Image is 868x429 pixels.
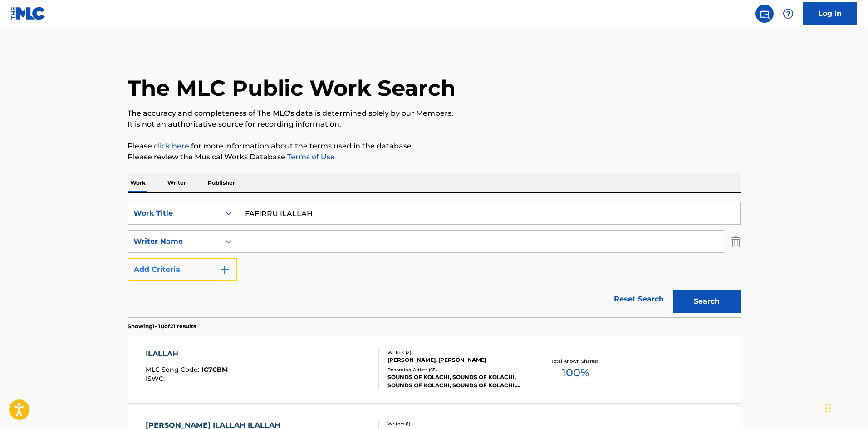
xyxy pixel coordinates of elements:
a: click here [154,142,189,150]
a: Terms of Use [285,153,335,161]
div: Work Title [133,208,215,219]
p: Total Known Shares: [551,358,600,365]
h1: The MLC Public Work Search [128,74,456,102]
div: Writers ( 2 ) [387,349,525,356]
img: help [783,8,794,19]
p: Showing 1 - 10 of 21 results [128,322,196,330]
p: Publisher [205,173,238,192]
a: Log In [803,2,857,25]
button: Search [673,290,741,313]
img: MLC Logo [11,7,46,20]
span: MLC Song Code : [146,365,201,374]
div: SOUNDS OF KOLACHI, SOUNDS OF KOLACHI, SOUNDS OF KOLACHI, SOUNDS OF KOLACHI, SOUNDS OF KOLACHI [387,373,525,390]
div: ILALLAH [146,349,228,360]
div: Drag [825,394,831,422]
img: Delete Criterion [731,230,741,253]
div: Writer Name [133,236,215,247]
span: IC7CBM [201,365,228,374]
p: It is not an authoritative source for recording information. [128,119,741,130]
div: [PERSON_NAME], [PERSON_NAME] [387,356,525,364]
form: Search Form [128,202,741,317]
img: search [759,8,770,19]
p: The accuracy and completeness of The MLC's data is determined solely by our Members. [128,108,741,119]
span: 100 % [562,365,589,381]
p: Work [128,173,148,192]
a: Reset Search [609,289,668,309]
p: Please review the Musical Works Database [128,152,741,163]
a: Public Search [755,5,774,23]
iframe: Chat Widget [823,385,868,429]
span: ISWC : [146,375,167,383]
div: Recording Artists ( 65 ) [387,366,525,373]
p: Writer [165,173,189,192]
img: 9d2ae6d4665cec9f34b9.svg [219,264,230,275]
a: ILALLAHMLC Song Code:IC7CBMISWC:Writers (2)[PERSON_NAME], [PERSON_NAME]Recording Artists (65)SOUN... [128,335,741,403]
div: Help [779,5,797,23]
button: Add Criteria [128,258,237,281]
div: Writers ( 1 ) [387,420,525,427]
p: Please for more information about the terms used in the database. [128,141,741,152]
